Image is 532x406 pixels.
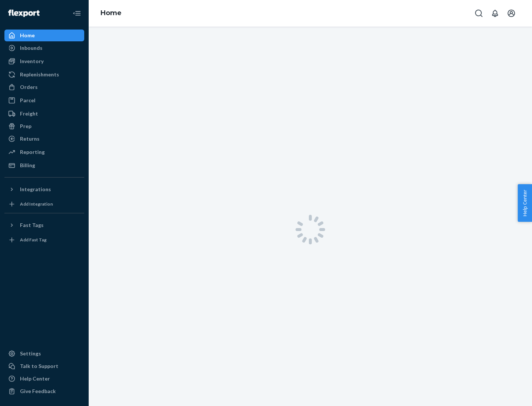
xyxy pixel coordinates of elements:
div: Talk to Support [20,362,58,370]
a: Replenishments [4,69,84,80]
div: Give Feedback [20,388,56,395]
a: Talk to Support [4,360,84,372]
button: Close Navigation [69,6,84,21]
a: Billing [4,159,84,171]
button: Help Center [518,184,532,222]
a: Add Fast Tag [4,234,84,246]
button: Open Search Box [471,6,486,21]
button: Give Feedback [4,385,84,397]
div: Freight [20,110,38,117]
ol: breadcrumbs [95,3,127,24]
div: Add Fast Tag [20,237,47,243]
a: Add Integration [4,198,84,210]
img: Flexport logo [8,10,40,17]
a: Prep [4,120,84,132]
div: Settings [20,350,41,357]
a: Inbounds [4,42,84,54]
div: Add Integration [20,201,53,207]
div: Billing [20,162,35,169]
div: Help Center [20,375,50,382]
div: Inbounds [20,44,42,52]
button: Open notifications [488,6,502,21]
div: Home [20,32,35,39]
a: Reporting [4,146,84,158]
button: Integrations [4,183,84,195]
div: Integrations [20,186,51,193]
div: Orders [20,83,38,91]
a: Returns [4,133,84,145]
a: Orders [4,81,84,93]
button: Open account menu [504,6,519,21]
div: Inventory [20,58,44,65]
div: Fast Tags [20,221,44,229]
a: Inventory [4,55,84,67]
a: Help Center [4,373,84,385]
a: Home [100,9,122,17]
a: Freight [4,108,84,120]
div: Returns [20,135,40,142]
button: Fast Tags [4,219,84,231]
a: Home [4,30,84,41]
div: Parcel [20,97,35,104]
div: Replenishments [20,71,59,78]
a: Settings [4,348,84,359]
div: Reporting [20,148,45,156]
a: Parcel [4,94,84,106]
div: Prep [20,123,31,130]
